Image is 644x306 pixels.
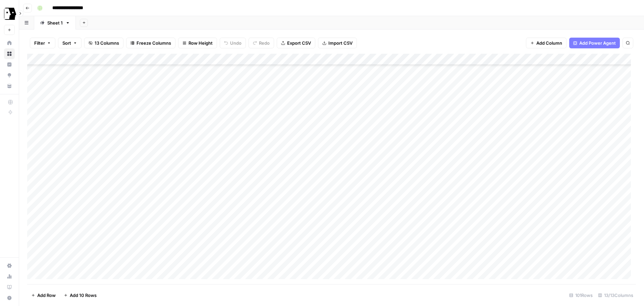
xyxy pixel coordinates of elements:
[536,40,562,46] span: Add Column
[318,38,357,48] button: Import CSV
[4,271,15,282] a: Usage
[34,40,45,46] span: Filter
[4,81,15,91] a: Your Data
[60,290,101,301] button: Add 10 Rows
[4,48,15,59] a: Browse
[178,38,217,48] button: Row Height
[95,40,119,46] span: 13 Columns
[526,38,567,48] button: Add Column
[287,40,311,46] span: Export CSV
[84,38,123,48] button: 13 Columns
[579,40,616,46] span: Add Power Agent
[569,38,620,48] button: Add Power Agent
[4,8,16,20] img: Tavus Superiority Logo
[4,38,15,48] a: Home
[567,290,595,301] div: 101 Rows
[4,260,15,271] a: Settings
[189,40,213,46] span: Row Height
[70,292,97,299] span: Add 10 Rows
[328,40,353,46] span: Import CSV
[4,59,15,70] a: Insights
[595,290,636,301] div: 13/13 Columns
[259,40,270,46] span: Redo
[47,19,63,26] div: Sheet 1
[126,38,175,48] button: Freeze Columns
[4,5,15,22] button: Workspace: Tavus Superiority
[30,38,55,48] button: Filter
[137,40,171,46] span: Freeze Columns
[4,70,15,81] a: Opportunities
[27,290,60,301] button: Add Row
[277,38,315,48] button: Export CSV
[37,292,56,299] span: Add Row
[62,40,71,46] span: Sort
[230,40,241,46] span: Undo
[249,38,274,48] button: Redo
[4,293,15,303] button: Help + Support
[4,282,15,293] a: Learning Hub
[34,16,76,30] a: Sheet 1
[58,38,82,48] button: Sort
[220,38,246,48] button: Undo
